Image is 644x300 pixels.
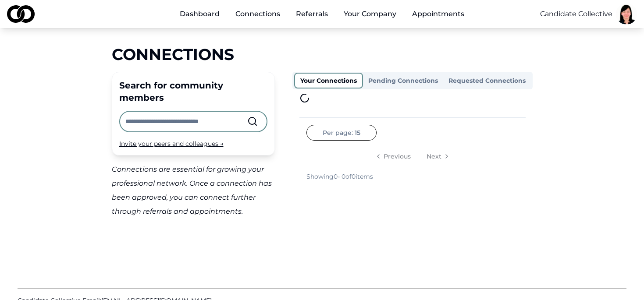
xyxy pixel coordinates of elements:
[540,9,612,19] button: Candidate Collective
[112,46,533,63] div: Connections
[119,79,267,104] div: Search for community members
[173,5,471,23] nav: Main
[294,73,363,88] button: Your Connections
[7,5,35,23] img: logo
[289,5,335,23] a: Referrals
[228,5,287,23] a: Connections
[616,4,637,25] img: 1f1e6ded-7e6e-4da0-8d9b-facf9315d0a3-ID%20Pic-profile_picture.jpg
[119,139,267,148] div: Invite your peers and colleagues →
[405,5,471,23] a: Appointments
[355,128,360,137] span: 15
[306,148,519,165] nav: pagination
[173,5,227,23] a: Dashboard
[337,5,403,23] button: Your Company
[306,125,377,141] button: Per page:15
[306,172,373,181] div: Showing 0 - 0 of 0 items
[112,162,275,219] div: Connections are essential for growing your professional network. Once a connection has been appro...
[363,74,443,88] button: Pending Connections
[443,74,531,88] button: Requested Connections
